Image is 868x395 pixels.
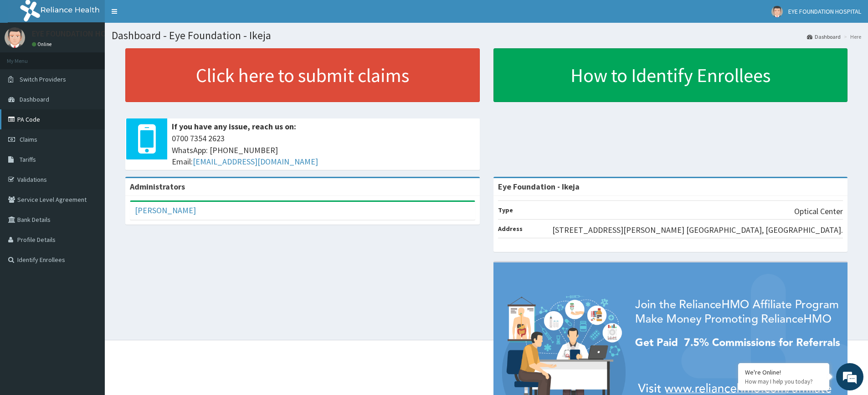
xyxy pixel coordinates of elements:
p: [STREET_ADDRESS][PERSON_NAME] [GEOGRAPHIC_DATA], [GEOGRAPHIC_DATA]. [552,224,843,236]
img: User Image [771,6,783,17]
a: Click here to submit claims [125,48,480,102]
p: Optical Center [794,205,843,217]
b: Type [498,206,513,214]
a: [EMAIL_ADDRESS][DOMAIN_NAME] [193,156,318,167]
p: EYE FOUNDATION HOSPITAL [32,30,131,38]
h1: Dashboard - Eye Foundation - Ikeja [112,30,861,41]
a: How to Identify Enrollees [493,48,848,102]
b: Administrators [130,181,185,192]
span: Switch Providers [20,75,66,83]
li: Here [842,33,861,41]
span: Claims [20,135,37,144]
strong: Eye Foundation - Ikeja [498,181,580,192]
p: How may I help you today? [745,378,822,385]
b: Address [498,225,523,233]
span: Dashboard [20,95,49,103]
img: User Image [5,27,25,48]
a: Dashboard [807,33,841,41]
span: 0700 7354 2623 WhatsApp: [PHONE_NUMBER] Email: [172,133,475,168]
a: Online [32,41,54,47]
span: EYE FOUNDATION HOSPITAL [788,7,861,15]
div: We're Online! [745,368,822,376]
a: [PERSON_NAME] [135,205,196,215]
span: Tariffs [20,155,36,164]
b: If you have any issue, reach us on: [172,121,296,132]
